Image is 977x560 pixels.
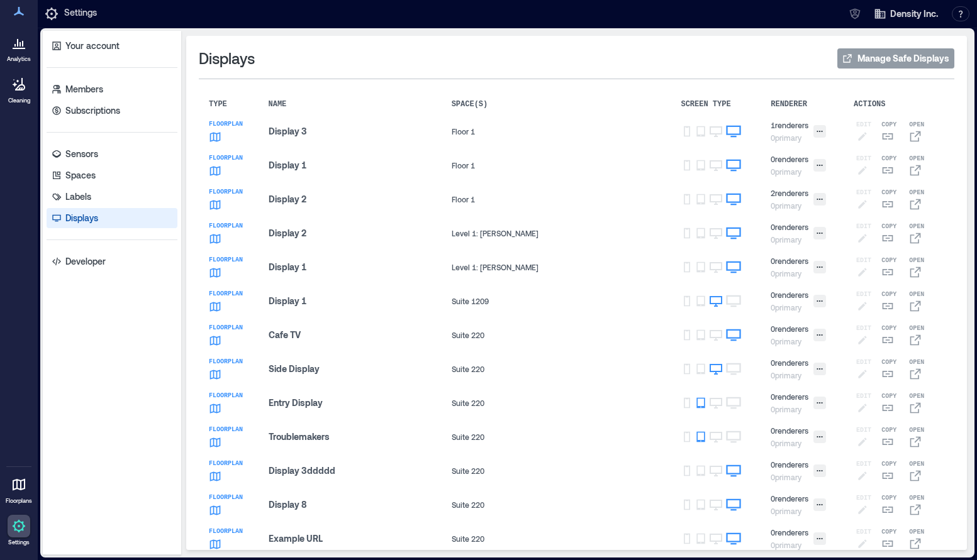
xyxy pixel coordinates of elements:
[47,36,177,56] a: Your account
[209,255,248,265] p: Floorplan
[870,4,942,24] button: Density Inc.
[771,120,808,130] p: 1 renderers
[209,221,248,231] p: Floorplan
[881,188,896,198] p: Copy
[904,324,929,346] a: Open
[771,290,808,300] p: 0 renderers
[909,154,924,164] p: Open
[909,527,924,537] p: Open
[452,364,661,374] p: Suite 220
[209,459,248,469] p: Floorplan
[209,493,248,503] p: Floorplan
[881,222,896,232] p: Copy
[65,255,106,268] p: Developer
[452,228,661,238] p: Level 1: [PERSON_NAME]
[269,361,432,376] p: Side Display
[844,94,954,114] th: Actions
[881,493,896,503] p: Copy
[909,324,924,334] p: Open
[269,429,432,444] p: Troublemakers
[771,222,808,232] p: 0 renderers
[881,527,896,537] p: Copy
[47,144,177,164] a: Sensors
[904,392,929,414] a: Open
[269,395,432,410] p: Entry Display
[771,188,808,198] p: 2 renderers
[881,154,896,164] p: Copy
[442,94,671,114] th: Space(s)
[47,187,177,207] a: Labels
[199,94,259,114] th: Type
[771,268,808,278] p: 0 primary
[47,79,177,99] a: Members
[209,391,248,401] p: Floorplan
[881,256,896,266] p: Copy
[771,506,808,516] p: 0 primary
[452,500,661,510] p: Suite 220
[8,539,30,546] p: Settings
[209,153,248,163] p: Floorplan
[909,493,924,503] p: Open
[65,212,98,224] p: Displays
[856,222,871,232] p: Edit
[47,208,177,228] a: Displays
[856,120,871,130] p: Edit
[65,104,120,117] p: Subscriptions
[856,154,871,164] p: Edit
[47,101,177,121] a: Subscriptions
[209,187,248,197] p: Floorplan
[909,392,924,402] p: Open
[856,324,871,334] p: Edit
[47,165,177,185] a: Spaces
[199,48,255,69] span: Displays
[452,432,661,442] p: Suite 220
[771,425,808,436] p: 0 renderers
[881,120,896,130] p: Copy
[671,94,761,114] th: Screen Type
[771,336,808,346] p: 0 primary
[909,222,924,232] p: Open
[856,527,871,537] p: Edit
[771,358,808,368] p: 0 renderers
[771,459,808,469] p: 0 renderers
[909,425,924,436] p: Open
[209,357,248,367] p: Floorplan
[904,425,929,448] a: Open
[209,425,248,435] p: Floorplan
[771,256,808,266] p: 0 renderers
[452,296,661,306] p: Suite 1209
[881,425,896,436] p: Copy
[771,302,808,312] p: 0 primary
[909,290,924,300] p: Open
[909,358,924,368] p: Open
[269,327,432,343] p: Cafe TV
[856,425,871,436] p: Edit
[47,251,177,272] a: Developer
[837,48,954,69] button: Manage Safe Displays
[904,154,929,177] a: Open
[856,188,871,198] p: Edit
[3,69,35,108] a: Cleaning
[452,194,661,204] p: Floor 1
[771,540,808,550] p: 0 primary
[269,531,432,546] p: Example URL
[904,222,929,244] a: Open
[909,188,924,198] p: Open
[881,358,896,368] p: Copy
[771,167,808,177] p: 0 primary
[6,497,32,505] p: Floorplans
[269,158,432,173] p: Display 1
[904,256,929,278] a: Open
[909,120,924,130] p: Open
[65,40,120,52] p: Your account
[881,290,896,300] p: Copy
[771,472,808,482] p: 0 primary
[209,289,248,299] p: Floorplan
[209,527,248,537] p: Floorplan
[771,493,808,503] p: 0 renderers
[269,192,432,207] p: Display 2
[771,370,808,380] p: 0 primary
[904,188,929,211] a: Open
[269,463,432,478] p: Display 3ddddd
[4,511,34,550] a: Settings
